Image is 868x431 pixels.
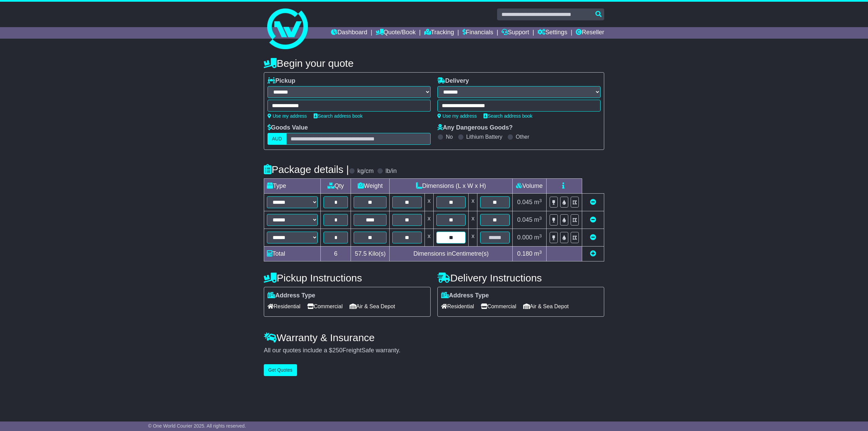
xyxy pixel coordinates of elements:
a: Remove this item [590,234,596,241]
a: Use my address [268,113,307,119]
a: Quote/Book [376,27,416,39]
span: m [534,216,542,223]
span: Residential [268,301,300,312]
a: Support [501,27,529,39]
a: Add new item [590,250,596,257]
span: Residential [441,301,474,312]
a: Search address book [484,113,532,119]
span: m [534,199,542,205]
label: Goods Value [268,124,308,132]
a: Settings [537,27,567,39]
label: No [446,134,453,140]
sup: 3 [539,216,542,221]
td: Kilo(s) [351,247,390,261]
a: Remove this item [590,199,596,205]
div: All our quotes include a $ FreightSafe warranty. [264,347,604,354]
td: Dimensions in Centimetre(s) [390,247,513,261]
sup: 3 [539,198,542,203]
a: Remove this item [590,216,596,223]
span: 57.5 [355,250,367,257]
td: Type [264,179,321,194]
h4: Begin your quote [264,58,604,69]
span: m [534,250,542,257]
td: x [469,194,477,211]
td: Weight [351,179,390,194]
a: Financials [462,27,493,39]
td: x [425,194,433,211]
label: kg/cm [357,168,374,175]
h4: Warranty & Insurance [264,332,604,343]
h4: Pickup Instructions [264,272,431,283]
label: lb/in [386,168,397,175]
td: Volume [512,179,546,194]
span: © One World Courier 2025. All rights reserved. [148,423,246,429]
span: Commercial [307,301,342,312]
label: Address Type [268,292,315,299]
td: x [425,229,433,247]
td: x [469,229,477,247]
td: Total [264,247,321,261]
sup: 3 [539,233,542,238]
span: 0.045 [517,199,532,205]
label: Lithium Battery [466,134,502,140]
a: Dashboard [331,27,367,39]
td: 6 [321,247,351,261]
label: Address Type [441,292,489,299]
span: 0.045 [517,216,532,223]
span: m [534,234,542,241]
label: Other [516,134,529,140]
label: AUD [268,133,287,145]
span: Commercial [481,301,516,312]
a: Tracking [424,27,454,39]
span: Air & Sea Depot [523,301,569,312]
span: Air & Sea Depot [350,301,395,312]
span: 0.180 [517,250,532,257]
label: Delivery [437,77,469,85]
a: Use my address [437,113,477,119]
h4: Package details | [264,164,349,175]
span: 250 [332,347,342,354]
a: Reseller [576,27,604,39]
td: x [425,211,433,229]
a: Search address book [314,113,362,119]
label: Any Dangerous Goods? [437,124,513,132]
label: Pickup [268,77,295,85]
td: x [469,211,477,229]
td: Qty [321,179,351,194]
h4: Delivery Instructions [437,272,604,283]
button: Get Quotes [264,364,297,376]
span: 0.000 [517,234,532,241]
td: Dimensions (L x W x H) [390,179,513,194]
sup: 3 [539,250,542,255]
